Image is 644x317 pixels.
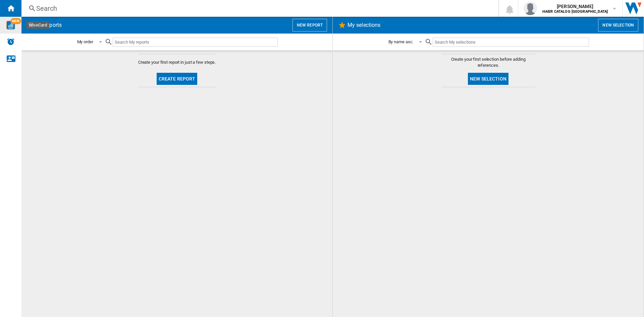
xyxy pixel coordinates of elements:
div: By name asc. [388,39,414,44]
input: Search My selections [433,38,589,47]
button: New selection [468,73,508,85]
span: NEW [10,18,21,24]
span: Create your first report in just a few steps. [138,59,216,65]
div: Search [36,4,481,13]
span: Create your first selection before adding references. [441,56,535,68]
b: HAIER CATALOG [GEOGRAPHIC_DATA] [542,9,608,14]
img: wise-card.svg [6,21,15,30]
img: profile.jpg [524,2,537,15]
button: Create report [157,73,198,85]
button: New selection [598,19,638,32]
h2: My selections [346,19,382,32]
span: [PERSON_NAME] [542,3,608,10]
div: My order [77,39,93,44]
h2: My reports [35,19,63,32]
button: New report [292,19,327,32]
img: alerts-logo.svg [7,38,15,46]
input: Search My reports [113,38,278,47]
